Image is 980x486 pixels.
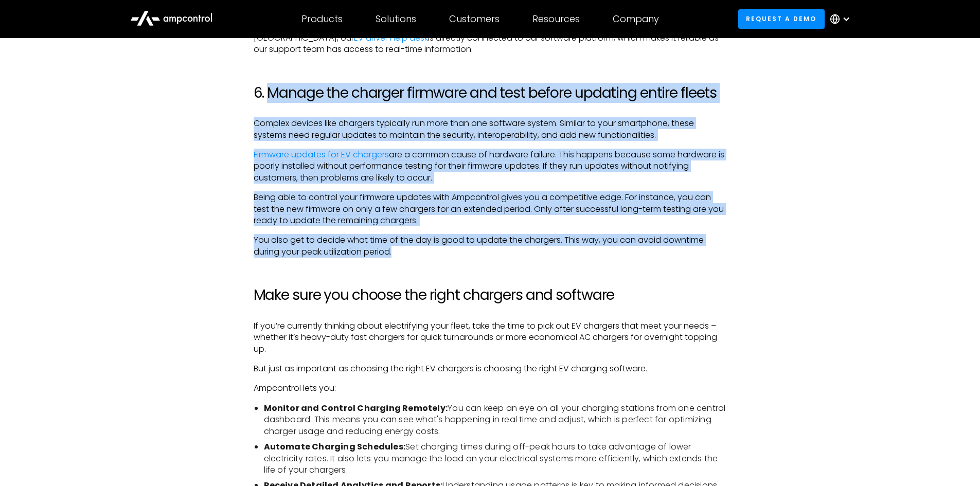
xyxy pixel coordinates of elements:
[376,13,416,25] div: Solutions
[449,13,500,25] div: Customers
[254,21,727,55] p: Operating a help desk contributes to a best-in-class hardware uptime, as well as an exceptional u...
[264,441,727,476] li: Set charging times during off-peak hours to take advantage of lower electricity rates. It also le...
[254,149,389,160] a: Firmware updates for EV chargers
[254,192,727,226] p: Being able to control your firmware updates with Ampcontrol gives you a competitive edge. For ins...
[254,363,727,374] p: But just as important as choosing the right EV chargers is choosing the right EV charging software.
[264,403,727,437] li: You can keep an eye on all your charging stations from one central dashboard. This means you can ...
[254,84,727,102] h2: 6. Manage the charger firmware and test before updating entire fleets
[301,13,343,25] div: Products
[738,9,825,28] a: Request a demo
[264,441,406,453] strong: Automate Charging Schedules:
[254,118,727,141] p: Complex devices like chargers typically run more than one software system. Similar to your smartp...
[254,149,727,184] p: ‍ are a common cause of hardware failure. This happens because some hardware is poorly installed ...
[254,320,727,355] p: If you’re currently thinking about electrifying your fleet, take the time to pick out EV chargers...
[532,13,580,25] div: Resources
[613,13,659,25] div: Company
[254,286,727,304] h2: Make sure you choose the right chargers and software
[264,402,448,414] strong: Monitor and Control Charging Remotely:
[254,235,727,258] p: You also get to decide what time of the day is good to update the chargers. This way, you can avo...
[254,383,727,394] p: Ampcontrol lets you:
